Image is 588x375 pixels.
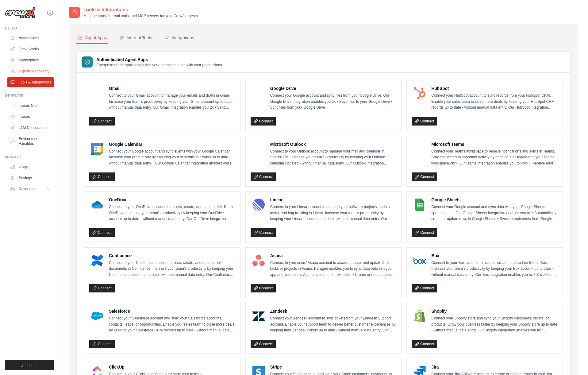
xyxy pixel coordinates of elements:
h4: Linear [270,197,397,203]
h4: Stripe [270,364,397,370]
a: Connect [89,228,115,237]
p: Connect to your Outlook account to manage your mail and calendar in SharePoint. Increase your tea... [270,149,397,167]
a: Connect [89,172,115,181]
h4: Google Calendar [109,141,235,147]
a: Traces Old [7,101,54,110]
p: Enterprise-grade applications that your agents can use with your permissions [96,63,222,68]
div: Agent Apps [78,35,107,41]
button: Resources [7,184,54,194]
a: Connect [412,340,437,348]
span: Resources [19,187,36,191]
a: Connect [251,117,276,126]
button: Agent Apps [76,32,108,44]
a: Connect [89,340,115,348]
a: Connect [251,172,276,181]
h4: Confluence [109,253,235,259]
div: Integrations [164,35,194,41]
div: Internal Tools [119,35,152,41]
a: Automations [7,33,54,43]
a: Usage [7,162,54,172]
h4: Zendesk [270,308,397,314]
img: Linear Logo [252,199,265,211]
h4: Gmail [109,85,235,91]
p: Connect to your Confluence account access, create, and update their documents in Confluence. Incr... [109,260,235,278]
p: Connect your Zendesk account to sync tickets from your Zendesk Support account. Enable your suppo... [270,315,397,334]
div: Operate [5,93,54,98]
img: Shopify Logo [413,310,426,322]
span: Logout [27,362,39,367]
img: Logo [5,7,36,19]
button: Integrations [163,32,195,44]
img: Zendesk Logo [252,310,265,322]
div: Build [5,26,54,31]
a: Tools & Integrations [7,77,54,87]
img: Microsoft Teams Logo [413,143,426,155]
img: Gmail Logo [91,87,103,99]
img: Google Drive Logo [252,87,265,99]
p: Connect your Google account and sync events with your Google Calendar. Increase your productivity... [109,149,235,167]
h4: Jira [431,364,558,370]
p: Connect your Shopify store and sync your Shopify customers, orders, or products. Grow your busine... [431,315,558,334]
button: Internal Tools [118,32,153,44]
h4: Microsoft Outlook [270,141,397,147]
h3: Authenticated Agent Apps [96,56,222,63]
a: Traces [7,112,54,122]
p: Connect to your Linear account to manage your software projects, sprints, tasks, and bug tracking... [270,204,397,222]
img: Confluence Logo [91,254,103,267]
button: Logout [5,360,54,370]
a: Connect [89,117,115,126]
a: Marketplace [7,55,54,65]
p: Connect your HubSpot account to sync records from your HubSpot CRM. Enable your sales team to clo... [431,93,558,111]
h4: Shopify [431,308,558,314]
p: Connect your Google account and sync data with your Google Sheets spreadsheets. Our Google Sheets... [431,204,558,222]
img: HubSpot Logo [413,87,426,99]
h4: Google Sheets [431,197,558,203]
p: Connect to your users’ Asana account to access, create, and update their tasks or projects in Asa... [270,260,397,278]
p: Connect your Teams workspace to receive notifications and alerts in Teams. Stay connected to impo... [431,149,558,167]
a: Connect [251,340,276,348]
a: Connect [412,172,437,181]
a: Agents Repository [8,66,54,76]
a: Connect [251,284,276,292]
h4: Box [431,253,558,259]
a: Environment Variables [7,134,54,149]
a: Connect [89,284,115,292]
div: Manage [5,155,54,160]
p: Connect to your Box account to access, create, and update files in Box. Increase your team’s prod... [431,260,558,278]
a: Connect [412,284,437,292]
img: OneDrive Logo [91,199,103,211]
p: Connect to your OneDrive account to access, create, and update their files in OneDrive. Increase ... [109,204,235,222]
h4: OneDrive [109,197,235,203]
a: Connect [412,228,437,237]
a: Settings [7,173,54,183]
p: Manage apps, internal tools, and MCP servers for your CrewAI agents [83,14,198,18]
h4: Google Drive [270,85,397,91]
h4: Salesforce [109,308,235,314]
a: Crew Studio [7,44,54,54]
img: Asana Logo [252,254,265,267]
a: Connect [251,228,276,237]
a: Connect [412,117,437,126]
img: Microsoft Outlook Logo [252,143,265,155]
h4: Asana [270,253,397,259]
img: Google Sheets Logo [413,199,426,211]
h4: ClickUp [109,364,235,370]
p: Connect your Google account and sync files from your Google Drive. Our Google Drive integration e... [270,93,397,111]
h4: HubSpot [431,85,558,91]
h2: Tools & Integrations [83,6,198,14]
img: Salesforce Logo [91,310,103,322]
p: Connect your Salesforce account and sync your Salesforce accounts, contacts, leads, or opportunit... [109,315,235,334]
p: Connect to your Gmail account to manage your emails and drafts in Gmail. Increase your team’s pro... [109,93,235,111]
img: Google Calendar Logo [91,143,103,155]
a: LLM Connections [7,123,54,133]
img: Box Logo [413,254,426,267]
h4: Microsoft Teams [431,141,558,147]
